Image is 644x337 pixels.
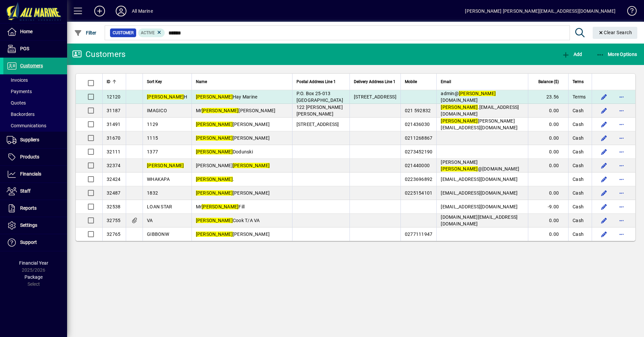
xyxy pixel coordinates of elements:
span: Cash [573,148,584,155]
span: [PERSON_NAME] [196,135,270,141]
em: [PERSON_NAME] [202,204,238,209]
span: 0225154101 [405,190,433,196]
span: Add [562,52,582,57]
span: Dodunski [196,149,253,154]
span: 31491 [107,122,120,127]
span: 122 [PERSON_NAME] [PERSON_NAME] [297,105,343,117]
span: [PERSON_NAME] [196,163,270,168]
td: 0.00 [528,214,568,227]
em: [PERSON_NAME] [147,94,184,99]
mat-chip: Activation Status: Active [138,28,165,37]
span: Active [141,30,155,35]
span: ID [107,78,110,85]
button: Edit [599,119,609,130]
span: 0273452190 [405,149,433,154]
td: 0.00 [528,227,568,241]
span: 12120 [107,94,120,99]
a: Staff [3,183,67,200]
span: Mr [PERSON_NAME] [196,108,276,113]
a: Communications [3,120,67,131]
button: More options [616,201,627,212]
button: Add [89,5,110,17]
button: More options [616,133,627,143]
button: Profile [110,5,132,17]
span: 32487 [107,190,120,196]
div: Email [441,78,524,85]
td: 0.00 [528,159,568,173]
span: Cash [573,203,584,210]
span: Cash [573,135,584,141]
a: POS [3,41,67,57]
span: Cash [573,162,584,169]
span: 32765 [107,231,120,237]
a: Payments [3,86,67,97]
span: 021 592832 [405,108,431,113]
td: 0.00 [528,118,568,131]
em: [PERSON_NAME] [196,190,233,196]
button: More options [616,188,627,198]
span: H [147,94,187,99]
a: Quotes [3,97,67,109]
span: 31187 [107,108,120,113]
span: 1377 [147,149,158,154]
button: Edit [599,91,609,102]
span: Cash [573,121,584,128]
td: 0.00 [528,104,568,118]
span: 021440000 [405,163,430,168]
span: Suppliers [20,137,39,142]
span: 32424 [107,177,120,182]
em: [PERSON_NAME] [196,94,233,99]
button: More options [616,119,627,130]
span: Support [20,240,37,245]
button: More options [616,91,627,102]
span: Package [24,274,43,280]
div: Balance ($) [532,78,565,85]
span: Sort Key [147,78,162,85]
span: Mr Fill [196,204,245,209]
span: Financials [20,171,41,177]
span: VA [147,218,153,223]
em: [PERSON_NAME] [196,231,233,237]
a: Financials [3,166,67,183]
span: 32538 [107,204,120,209]
td: -9.00 [528,200,568,214]
button: More options [616,146,627,157]
span: 32755 [107,218,120,223]
span: 32374 [107,163,120,168]
span: Cook T/A VA [196,218,260,223]
span: Email [441,78,451,85]
td: 0.00 [528,186,568,200]
span: Balance ($) [538,78,559,85]
span: 1115 [147,135,158,141]
button: Clear [593,27,638,39]
a: Products [3,149,67,165]
span: Customers [20,63,43,68]
span: Staff [20,188,31,194]
span: 0223696892 [405,177,433,182]
em: [PERSON_NAME] [202,108,238,113]
span: 021436030 [405,122,430,127]
em: [PERSON_NAME] [147,163,184,168]
span: 1129 [147,122,158,127]
button: Filter [72,27,98,39]
span: . [196,177,234,182]
div: Mobile [405,78,433,85]
button: More Options [595,48,639,60]
span: Cash [573,231,584,238]
span: [STREET_ADDRESS] [354,94,396,99]
button: Edit [599,133,609,143]
span: LOAN STAR [147,204,172,209]
a: Suppliers [3,132,67,148]
a: Reports [3,200,67,217]
span: Postal Address Line 1 [297,78,336,85]
span: WHAKAPA [147,177,170,182]
span: Products [20,154,39,159]
span: [PERSON_NAME] @[DOMAIN_NAME] [441,159,519,172]
a: Support [3,234,67,251]
em: [PERSON_NAME] [441,118,478,124]
span: [DOMAIN_NAME][EMAIL_ADDRESS][DOMAIN_NAME] [441,214,518,226]
em: [PERSON_NAME] [196,149,233,154]
span: IMAGICO [147,108,167,113]
span: Financial Year [19,260,48,266]
span: Filter [74,30,97,36]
